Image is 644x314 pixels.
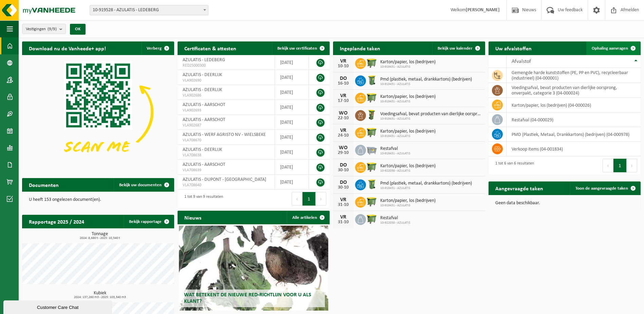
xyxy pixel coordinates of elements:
span: Pmd (plastiek, metaal, drankkartons) (bedrijven) [380,77,472,82]
img: WB-1100-HPE-GN-50 [366,213,378,225]
span: AZULATIS - AARSCHOT [183,102,225,107]
div: VR [336,58,350,64]
h2: Rapportage 2025 / 2024 [22,215,91,228]
h3: Kubiek [25,291,174,299]
h2: Nieuws [178,211,208,224]
button: 1 [302,192,316,206]
span: VLA708670 [183,138,270,143]
span: VLA902687 [183,123,270,128]
span: Karton/papier, los (bedrijven) [380,163,436,169]
span: Karton/papier, los (bedrijven) [380,59,436,65]
span: Toon de aangevraagde taken [575,186,628,191]
div: 31-10 [336,203,350,207]
div: 30-10 [336,168,350,173]
img: WB-0240-HPE-GN-50 [366,178,378,190]
a: Bekijk uw documenten [114,178,173,192]
span: 10-919431 - AZULATIS [380,152,410,156]
span: VLA902690 [183,78,270,83]
div: 24-10 [336,133,350,138]
img: WB-1100-HPE-GN-50 [366,57,378,69]
span: Voedingsafval, bevat producten van dierlijke oorsprong, onverpakt, categorie 3 [380,111,482,117]
span: Pmd (plastiek, metaal, drankkartons) (bedrijven) [380,181,472,186]
a: Alle artikelen [287,211,329,224]
span: 10-919431 - AZULATIS [380,204,436,208]
span: 10-919431 - AZULATIS [380,82,472,86]
span: VLA902693 [183,108,270,113]
h2: Uw afvalstoffen [489,41,538,55]
h2: Documenten [22,178,66,191]
img: WB-2500-GAL-GY-01 [366,144,378,155]
td: restafval (04-000029) [507,112,641,127]
span: AZULATIS - AARSCHOT [183,162,225,167]
span: VLA708639 [183,168,270,173]
span: RED25000300 [183,63,270,68]
span: Vestigingen [26,24,57,34]
div: 31-10 [336,220,350,225]
td: [DATE] [275,85,309,100]
div: VR [336,93,350,99]
div: VR [336,128,350,133]
div: 1 tot 9 van 9 resultaten [181,191,223,206]
img: WB-1100-HPE-GN-50 [366,161,378,173]
a: Bekijk uw kalender [432,41,484,55]
button: Next [627,159,637,172]
h2: Certificaten & attesten [178,41,243,55]
h2: Ingeplande taken [333,41,387,55]
div: DO [336,162,350,168]
td: [DATE] [275,100,309,115]
div: 22-10 [336,116,350,121]
span: Bekijk uw documenten [119,183,162,187]
div: 10-10 [336,64,350,69]
a: Toon de aangevraagde taken [570,181,640,195]
img: WB-0240-HPE-GN-50 [366,74,378,86]
div: 17-10 [336,99,350,103]
strong: [PERSON_NAME] [466,7,500,13]
img: WB-0060-HPE-GN-50 [366,109,378,121]
span: 2024: 137,260 m3 - 2025: 103,340 m3 [25,296,174,299]
td: verkoop items (04-001834) [507,142,641,156]
span: 2024: 8,680 t - 2025: 10,540 t [25,237,174,240]
div: WO [336,145,350,151]
span: Karton/papier, los (bedrijven) [380,129,436,134]
span: Ophaling aanvragen [592,46,628,51]
a: Bekijk uw certificaten [272,41,329,55]
span: 10-922038 - AZULATIS [380,169,436,173]
img: WB-1100-HPE-GN-50 [366,196,378,207]
span: Karton/papier, los (bedrijven) [380,94,436,100]
td: voedingsafval, bevat producten van dierlijke oorsprong, onverpakt, categorie 3 (04-000024) [507,83,641,98]
span: Restafval [380,146,410,152]
td: [DATE] [275,55,309,70]
p: Geen data beschikbaar. [495,201,634,206]
span: Verberg [147,46,162,51]
h3: Tonnage [25,232,174,240]
span: 10-919431 - AZULATIS [380,65,436,69]
button: Previous [292,192,302,206]
span: 10-919431 - AZULATIS [380,134,436,138]
span: 10-919431 - AZULATIS [380,100,436,104]
a: Ophaling aanvragen [586,41,640,55]
span: 10-919528 - AZULATIS - LEDEBERG [90,5,208,15]
p: U heeft 153 ongelezen document(en). [29,197,167,202]
span: Bekijk uw certificaten [277,46,317,51]
span: Afvalstof [512,59,531,64]
img: WB-1100-HPE-GN-50 [366,92,378,103]
h2: Aangevraagde taken [489,181,550,195]
span: VLA708640 [183,182,270,188]
button: Vestigingen(9/9) [22,24,66,34]
img: WB-1100-HPE-GN-50 [366,126,378,138]
a: Bekijk rapportage [124,215,173,228]
td: [DATE] [275,70,309,85]
div: VR [336,197,350,203]
span: 10-922038 - AZULATIS [380,221,410,225]
span: 10-919528 - AZULATIS - LEDEBERG [90,5,208,15]
span: VLA902686 [183,93,270,98]
span: AZULATIS - WERF AGRISTO NV - WIELSBEKE [183,132,266,137]
div: VR [336,214,350,220]
h2: Download nu de Vanheede+ app! [22,41,113,55]
td: [DATE] [275,175,309,190]
span: AZULATIS - LEDEBERG [183,57,225,63]
button: Previous [603,159,613,172]
span: Restafval [380,215,410,221]
span: Bekijk uw kalender [438,46,473,51]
